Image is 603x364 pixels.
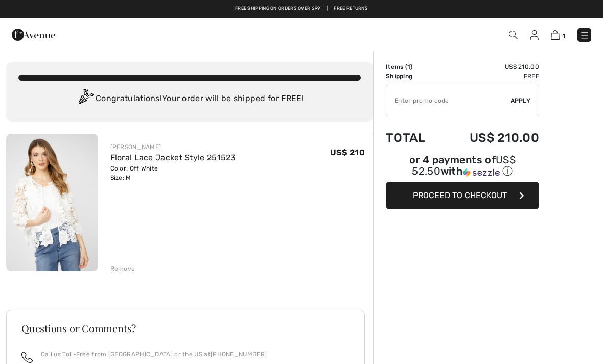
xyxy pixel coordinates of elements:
[75,89,96,109] img: Congratulation2.svg
[386,120,442,155] td: Total
[386,155,539,178] div: or 4 payments of with
[530,30,539,40] img: My Info
[442,62,539,71] td: US$ 210.00
[21,352,33,363] img: call
[386,155,539,182] div: or 4 payments ofUS$ 52.50withSezzle Click to learn more about Sezzle
[407,63,410,70] span: 1
[442,71,539,81] td: Free
[41,350,267,359] p: Call us Toll-Free from [GEOGRAPHIC_DATA] or the US at
[386,62,442,71] td: Items ( )
[235,5,320,12] a: Free shipping on orders over $99
[509,31,518,39] img: Search
[386,71,442,81] td: Shipping
[413,190,507,200] span: Proceed to Checkout
[463,168,500,177] img: Sezzle
[110,142,236,152] div: [PERSON_NAME]
[110,153,236,162] a: Floral Lace Jacket Style 251523
[21,323,350,333] h3: Questions or Comments?
[6,134,98,271] img: Floral Lace Jacket Style 251523
[12,29,55,39] a: 1ère Avenue
[551,30,560,40] img: Shopping Bag
[12,25,55,45] img: 1ère Avenue
[386,182,539,209] button: Proceed to Checkout
[579,30,590,40] img: Menu
[562,32,565,40] span: 1
[442,120,539,155] td: US$ 210.00
[18,89,361,109] div: Congratulations! Your order will be shipped for FREE!
[211,351,267,358] a: [PHONE_NUMBER]
[334,5,368,12] a: Free Returns
[327,5,328,12] span: |
[110,264,135,273] div: Remove
[110,164,236,182] div: Color: Off White Size: M
[330,148,365,157] span: US$ 210
[551,29,565,41] a: 1
[412,154,516,177] span: US$ 52.50
[386,85,511,116] input: Promo code
[511,96,531,105] span: Apply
